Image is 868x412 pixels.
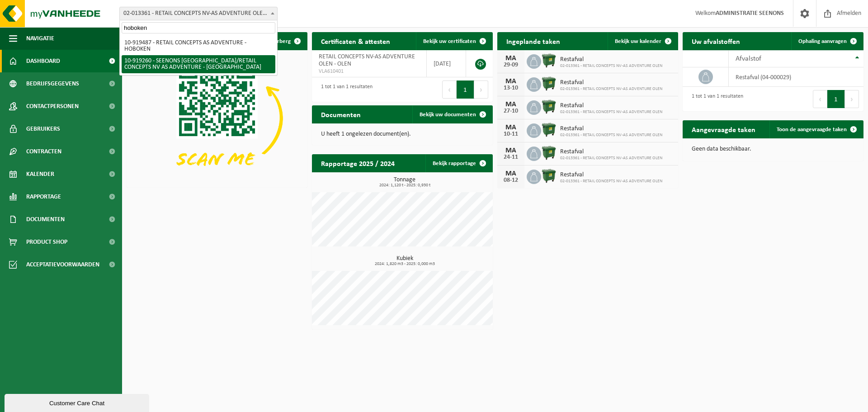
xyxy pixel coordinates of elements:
span: RETAIL CONCEPTS NV-AS ADVENTURE OLEN - OLEN [319,53,415,67]
button: Verberg [264,32,307,50]
span: Ophaling aanvragen [798,38,847,44]
a: Bekijk uw certificaten [416,32,492,50]
span: 02-013361 - RETAIL CONCEPTS NV-AS ADVENTURE OLEN [560,179,662,184]
span: 02-013361 - RETAIL CONCEPTS NV-AS ADVENTURE OLEN [560,109,662,115]
button: Previous [813,90,827,108]
img: WB-1100-HPE-GN-04 [541,122,557,137]
span: Toon de aangevraagde taken [777,127,847,133]
span: Documenten [26,208,65,231]
h2: Uw afvalstoffen [683,32,749,50]
a: Bekijk rapportage [425,154,492,172]
span: Product Shop [26,231,67,253]
span: 02-013361 - RETAIL CONCEPTS NV-AS ADVENTURE OLEN - OLEN [120,7,277,20]
h2: Certificaten & attesten [312,32,399,50]
span: Gebruikers [26,118,60,140]
span: Contactpersonen [26,95,79,118]
span: VLA610401 [319,68,420,75]
h3: Kubiek [316,256,493,266]
button: 1 [457,81,474,99]
span: Restafval [560,125,662,133]
p: U heeft 1 ongelezen document(en). [321,131,484,137]
span: Bekijk uw certificaten [423,38,476,44]
a: Bekijk uw documenten [412,105,492,123]
img: WB-1100-HPE-GN-04 [541,53,557,68]
h2: Documenten [312,105,370,123]
span: 2024: 1,120 t - 2025: 0,930 t [316,183,493,188]
span: Restafval [560,56,662,63]
span: Bekijk uw kalender [615,38,661,44]
button: Previous [442,81,457,99]
h2: Rapportage 2025 / 2024 [312,154,404,172]
iframe: chat widget [5,392,151,412]
div: 24-11 [502,154,520,161]
img: WB-1100-HPE-GN-04 [541,76,557,91]
p: Geen data beschikbaar. [692,146,854,152]
span: Verberg [271,38,291,44]
button: Next [845,90,859,108]
div: 10-11 [502,131,520,137]
span: Bekijk uw documenten [420,112,476,118]
span: 02-013361 - RETAIL CONCEPTS NV-AS ADVENTURE OLEN - OLEN [119,7,278,20]
span: Bedrijfsgegevens [26,72,79,95]
div: 29-09 [502,62,520,68]
div: MA [502,124,520,131]
button: Next [474,81,488,99]
span: Acceptatievoorwaarden [26,253,99,276]
a: Bekijk uw kalender [608,32,677,50]
span: 02-013361 - RETAIL CONCEPTS NV-AS ADVENTURE OLEN [560,133,662,138]
span: 02-013361 - RETAIL CONCEPTS NV-AS ADVENTURE OLEN [560,86,662,92]
a: Toon de aangevraagde taken [769,120,863,138]
span: Restafval [560,171,662,179]
span: 02-013361 - RETAIL CONCEPTS NV-AS ADVENTURE OLEN [560,156,662,161]
div: MA [502,55,520,62]
div: 1 tot 1 van 1 resultaten [316,80,373,99]
img: WB-1100-HPE-GN-04 [541,99,557,114]
div: 08-12 [502,177,520,184]
strong: ADMINISTRATIE SEENONS [716,10,784,17]
span: Navigatie [26,27,54,50]
div: MA [502,147,520,154]
h2: Aangevraagde taken [683,120,764,138]
li: 10-919260 - SEENONS [GEOGRAPHIC_DATA]/RETAIL CONCEPTS NV AS ADVENTURE - [GEOGRAPHIC_DATA] [122,55,275,73]
td: [DATE] [427,50,466,77]
li: 10-919487 - RETAIL CONCEPTS AS ADVENTURE - HOBOKEN [122,37,275,55]
div: MA [502,78,520,85]
span: Restafval [560,79,662,86]
span: Rapportage [26,185,61,208]
h3: Tonnage [316,177,493,188]
div: MA [502,170,520,177]
div: 13-10 [502,85,520,91]
td: restafval (04-000029) [729,67,863,87]
span: Contracten [26,140,61,163]
img: Download de VHEPlus App [127,50,307,186]
span: 02-013361 - RETAIL CONCEPTS NV-AS ADVENTURE OLEN [560,63,662,69]
span: Afvalstof [736,55,761,62]
img: WB-1100-HPE-GN-04 [541,168,557,184]
span: Restafval [560,102,662,109]
button: 1 [827,90,845,108]
a: Ophaling aanvragen [791,32,863,50]
h2: Ingeplande taken [497,32,569,50]
div: 27-10 [502,108,520,114]
span: Dashboard [26,50,60,72]
div: MA [502,101,520,108]
img: WB-1100-HPE-GN-04 [541,145,557,161]
div: 1 tot 1 van 1 resultaten [687,89,743,109]
span: Restafval [560,148,662,156]
span: 2024: 1,820 m3 - 2025: 0,000 m3 [316,262,493,266]
span: Kalender [26,163,54,185]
